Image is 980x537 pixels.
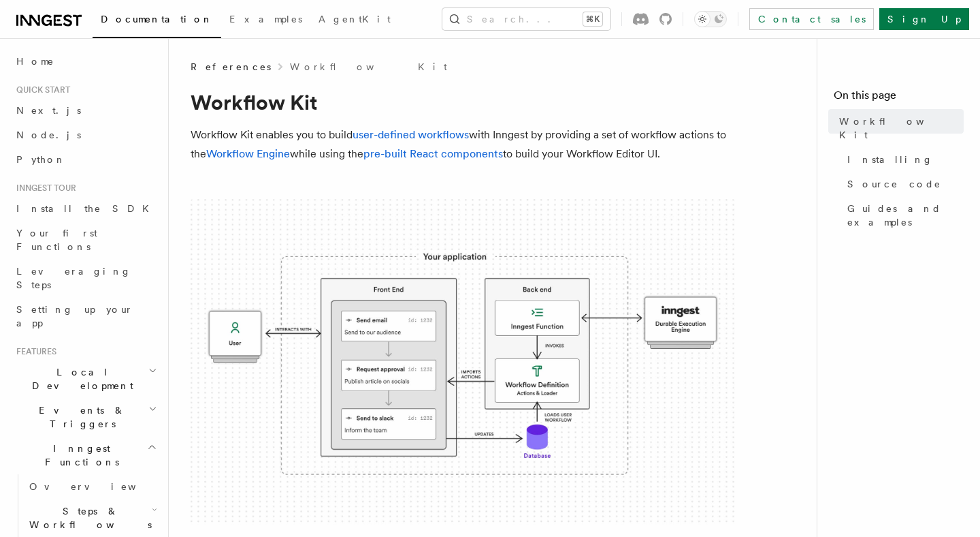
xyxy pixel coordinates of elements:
a: Documentation [93,4,221,38]
img: The Workflow Kit provides a Workflow Engine to compose workflow actions on the back end and a set... [191,199,735,525]
a: Your first Functions [11,221,160,259]
span: Overview [29,481,169,492]
span: Steps & Workflows [24,504,152,532]
span: Workflow Kit [839,114,964,142]
span: Your first Functions [16,228,97,252]
span: Documentation [101,14,213,25]
span: Install the SDK [16,203,157,214]
span: Leveraging Steps [16,266,131,290]
a: Contact sales [749,8,874,30]
a: Examples [221,4,310,37]
h1: Workflow Kit [191,90,735,114]
span: Installing [847,153,933,166]
span: Inngest Functions [11,442,147,469]
a: Next.js [11,98,160,123]
button: Local Development [11,360,160,398]
a: user-defined workflows [353,128,469,141]
a: Workflow Kit [834,109,964,147]
a: Workflow Kit [290,60,447,74]
span: AgentKit [318,14,391,25]
kbd: ⌘K [583,12,602,26]
span: Node.js [16,129,81,140]
a: Installing [842,147,964,172]
span: Local Development [11,365,148,393]
span: Examples [229,14,302,25]
p: Workflow Kit enables you to build with Inngest by providing a set of workflow actions to the whil... [191,125,735,164]
button: Inngest Functions [11,436,160,474]
button: Steps & Workflows [24,499,160,537]
a: Node.js [11,123,160,147]
a: pre-built React components [363,147,503,160]
a: Sign Up [879,8,969,30]
a: Python [11,147,160,172]
span: Next.js [16,105,81,116]
span: Features [11,346,56,357]
a: Setting up your app [11,297,160,335]
span: Quick start [11,85,70,95]
a: Overview [24,474,160,499]
a: Install the SDK [11,196,160,221]
h4: On this page [834,87,964,109]
span: Events & Triggers [11,403,148,431]
button: Search...⌘K [442,8,610,30]
a: Source code [842,172,964,196]
a: Guides and examples [842,196,964,234]
a: AgentKit [310,4,399,37]
span: Guides and examples [847,202,964,229]
button: Events & Triggers [11,398,160,436]
a: Leveraging Steps [11,259,160,297]
span: Setting up your app [16,304,133,328]
button: Toggle dark mode [694,11,727,27]
span: Source code [847,177,941,191]
a: Home [11,49,160,74]
span: References [191,60,271,74]
a: Workflow Engine [206,147,290,160]
span: Home [16,55,54,68]
span: Inngest tour [11,183,76,194]
span: Python [16,154,66,165]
